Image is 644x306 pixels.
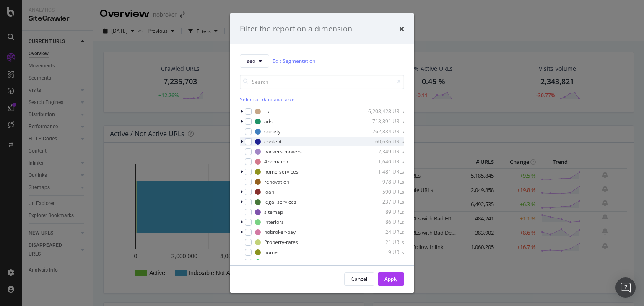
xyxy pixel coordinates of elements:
div: renovation [264,178,289,185]
div: Open Intercom Messenger [615,277,636,298]
div: Non-canonical [264,259,298,266]
div: content [264,138,282,145]
button: Apply [378,272,404,286]
div: 24 URLs [363,228,404,236]
div: list [264,108,271,115]
span: seo [247,57,255,65]
div: 8 URLs [363,259,404,266]
div: 590 URLs [363,188,404,195]
div: legal-services [264,198,296,205]
div: 60,636 URLs [363,138,404,145]
div: 2,349 URLs [363,148,404,155]
div: 237 URLs [363,198,404,205]
div: ads [264,118,273,125]
input: Search [240,75,404,89]
div: Filter the report on a dimension [240,23,352,34]
div: times [399,23,404,34]
div: Select all data available [240,96,404,103]
div: 86 URLs [363,218,404,226]
a: Edit Segmentation [273,57,315,65]
div: home-services [264,168,299,175]
button: Cancel [344,272,374,286]
div: home [264,249,278,256]
div: modal [230,13,414,293]
div: Apply [384,275,397,283]
div: 713,891 URLs [363,118,404,125]
div: Property-rates [264,239,298,246]
div: 1,640 URLs [363,158,404,165]
div: loan [264,188,274,195]
div: interiors [264,218,284,226]
div: 6,208,428 URLs [363,108,404,115]
div: 89 URLs [363,208,404,215]
div: 9 URLs [363,249,404,256]
div: sitemap [264,208,283,215]
button: seo [240,54,269,68]
div: #nomatch [264,158,288,165]
div: 978 URLs [363,178,404,185]
div: Cancel [351,275,367,283]
div: 262,834 URLs [363,128,404,135]
div: packers-movers [264,148,302,155]
div: 21 URLs [363,239,404,246]
div: society [264,128,280,135]
div: 1,481 URLs [363,168,404,175]
div: nobroker-pay [264,228,296,236]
